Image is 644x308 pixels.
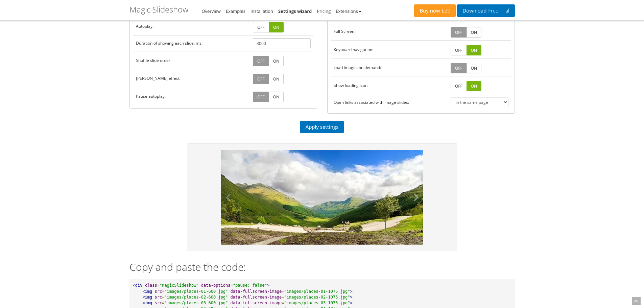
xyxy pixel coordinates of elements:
[486,8,509,14] span: Free Trial
[414,4,456,17] a: Buy now£29
[467,27,481,38] a: ON
[253,56,269,66] a: OFF
[164,289,228,294] span: "images/places-01-600.jpg"
[221,150,424,245] img: Magic Slideshow - Settings Wizard
[160,283,199,288] span: "MagicSlideshow"
[282,295,284,300] span: =
[451,63,467,73] a: OFF
[129,261,515,273] h2: Copy and paste the code:
[133,51,250,69] td: Shuffle slide order:
[133,69,250,87] td: [PERSON_NAME] effect:
[350,301,353,305] span: >
[201,283,231,288] span: data-options
[331,41,448,58] td: Keyboard navigation:
[162,301,164,305] span: =
[253,92,269,102] a: OFF
[142,295,152,300] span: <img
[162,295,164,300] span: =
[145,283,157,288] span: class
[202,8,221,14] a: Overview
[331,94,448,110] td: Open links associated with image slides:
[267,283,269,288] span: >
[451,27,467,38] a: OFF
[226,8,245,14] a: Examples
[231,289,282,294] span: data-fullscreen-image
[142,301,152,305] span: <img
[133,87,250,105] td: Pause autoplay:
[284,295,350,300] span: "images/places-02-1075.jpg"
[269,74,284,84] a: ON
[350,289,353,294] span: >
[129,5,188,14] h1: Magic Slideshow
[467,45,481,55] a: ON
[336,8,361,14] a: Extensions
[331,76,448,94] td: Show loading icon:
[251,8,273,14] a: Installation
[457,4,515,17] a: DownloadFree Trial
[155,301,162,305] span: src
[133,35,250,51] td: Duration of showing each slide, ms:
[440,8,451,14] span: £29
[282,289,284,294] span: =
[164,295,228,300] span: "images/places-02-600.jpg"
[278,8,312,14] a: Settings wizard
[162,289,164,294] span: =
[269,92,284,102] a: ON
[269,22,284,32] a: ON
[331,58,448,76] td: Load images on demand:
[233,283,267,288] span: "pause: false"
[253,22,269,32] a: OFF
[133,18,250,35] td: Autoplay:
[133,283,143,288] span: <div
[253,74,269,84] a: OFF
[317,8,331,14] a: Pricing
[155,289,162,294] span: src
[451,45,467,55] a: OFF
[269,56,284,66] a: ON
[155,295,162,300] span: src
[451,81,467,91] a: OFF
[331,23,448,41] td: Full Screen:
[467,63,481,73] a: ON
[284,301,350,305] span: "images/places-03-1075.jpg"
[164,301,228,305] span: "images/places-03-600.jpg"
[282,301,284,305] span: =
[157,283,160,288] span: =
[231,301,282,305] span: data-fullscreen-image
[231,283,233,288] span: =
[350,295,353,300] span: >
[300,121,344,133] a: Apply settings
[284,289,350,294] span: "images/places-01-1075.jpg"
[142,289,152,294] span: <img
[231,295,282,300] span: data-fullscreen-image
[467,81,481,91] a: ON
